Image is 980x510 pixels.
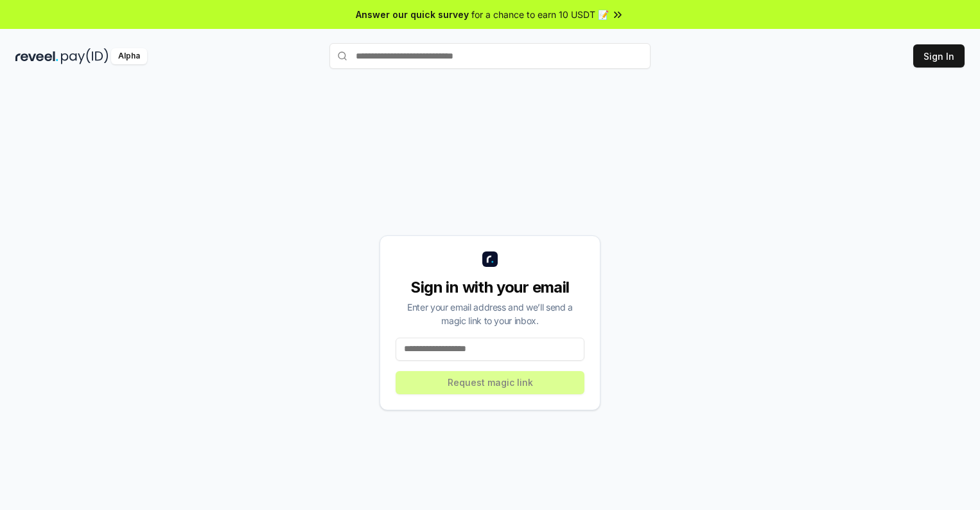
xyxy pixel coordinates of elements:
[482,251,498,267] img: logo_small
[111,48,147,64] div: Alpha
[61,48,109,64] img: pay_id
[396,277,584,298] div: Sign in with your email
[913,44,965,68] button: Sign In
[15,48,58,64] img: reveel_dark
[396,300,584,327] div: Enter your email address and we’ll send a magic link to your inbox.
[356,8,469,21] span: Answer our quick survey
[471,8,609,21] span: for a chance to earn 10 USDT 📝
